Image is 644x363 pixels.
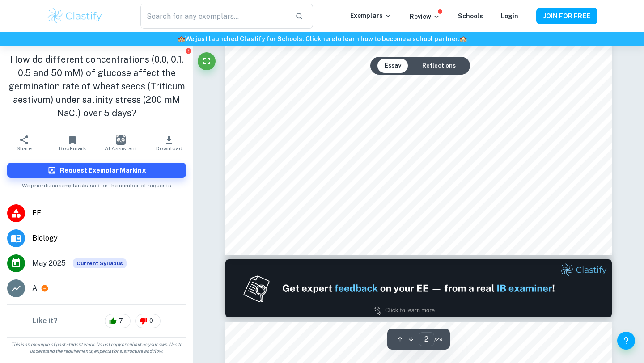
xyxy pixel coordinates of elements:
[7,163,186,178] button: Request Exemplar Marking
[32,258,66,269] span: May 2025
[60,165,146,175] h6: Request Exemplar Marking
[33,316,58,326] h6: Like it?
[116,135,126,145] img: AI Assistant
[415,59,463,73] button: Reflections
[198,52,216,70] button: Fullscreen
[2,34,642,44] h6: We just launched Clastify for Schools. Click to learn how to become a school partner.
[225,259,612,317] img: Ad
[22,178,171,190] span: We prioritize exemplars based on the number of requests
[536,8,597,24] button: JOIN FOR FREE
[105,314,131,328] div: 7
[73,258,127,268] span: Current Syllabus
[144,317,158,325] span: 0
[350,11,392,21] p: Exemplars
[377,59,408,73] button: Essay
[135,314,161,328] div: 0
[178,35,185,42] span: 🏫
[321,35,335,42] a: here
[145,131,193,156] button: Download
[617,332,635,350] button: Help and Feedback
[459,35,467,42] span: 🏫
[185,47,191,54] button: Report issue
[105,145,137,152] span: AI Assistant
[7,53,186,120] h1: How do different concentrations (0.0, 0.1, 0.5 and 50 mM) of glucose affect the germination rate ...
[59,145,86,152] span: Bookmark
[410,12,440,21] p: Review
[17,145,32,152] span: Share
[48,131,97,156] button: Bookmark
[140,4,288,29] input: Search for any exemplars...
[501,13,518,20] a: Login
[32,283,37,294] p: A
[47,7,103,25] img: Clastify logo
[114,317,128,325] span: 7
[97,131,145,156] button: AI Assistant
[73,258,127,268] div: This exemplar is based on the current syllabus. Feel free to refer to it for inspiration/ideas wh...
[32,208,186,219] span: EE
[4,341,190,355] span: This is an example of past student work. Do not copy or submit as your own. Use to understand the...
[434,335,443,343] span: / 29
[32,233,186,244] span: Biology
[458,13,483,20] a: Schools
[156,145,182,152] span: Download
